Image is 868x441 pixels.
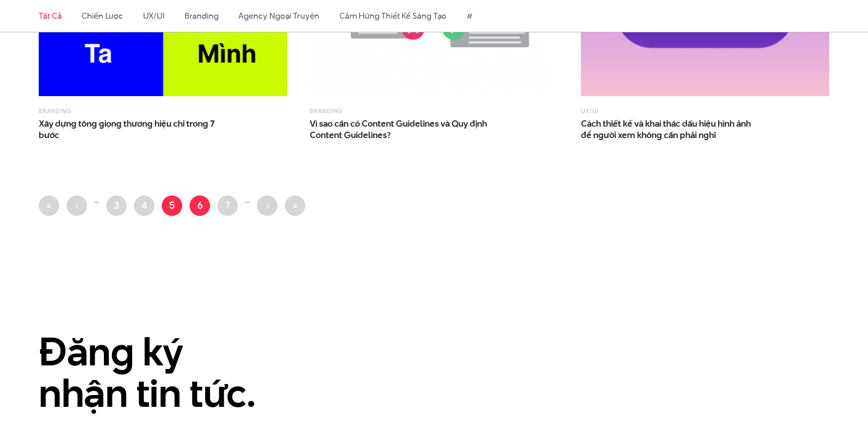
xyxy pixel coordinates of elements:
[310,129,391,141] span: Content Guidelines?
[310,107,343,115] a: Branding
[238,10,319,21] a: Agency ngoại truyện
[467,10,473,21] a: #
[292,198,298,212] span: »
[75,198,79,212] span: ‹
[39,118,221,141] a: Xây dựng tông giọng thương hiệu chỉ trong 7bước
[134,195,154,216] a: 4
[39,10,62,21] a: Tất cả
[581,129,716,141] span: để người xem không cần phải nghĩ
[82,10,123,21] a: Chiến lược
[39,129,59,141] span: bước
[190,195,210,216] a: 6
[581,118,763,141] span: Cách thiết kế và khai thác dấu hiệu hình ảnh
[94,195,99,205] li: …
[581,118,763,141] a: Cách thiết kế và khai thác dấu hiệu hình ảnhđể người xem không cần phải nghĩ
[143,10,165,21] a: UX/UI
[106,195,127,216] a: 3
[310,118,492,141] span: Vì sao cần có Content Guidelines và Quy định
[46,198,52,212] span: «
[39,331,287,413] h2: Đăng ký nhận tin tức.
[339,10,447,21] a: Cảm hứng thiết kế sáng tạo
[185,10,218,21] a: Branding
[581,107,599,115] a: UX/UI
[245,195,250,205] li: …
[39,118,221,141] span: Xây dựng tông giọng thương hiệu chỉ trong 7
[266,198,269,212] span: ›
[310,118,492,141] a: Vì sao cần có Content Guidelines và Quy địnhContent Guidelines?
[39,107,72,115] a: Branding
[217,195,238,216] a: 7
